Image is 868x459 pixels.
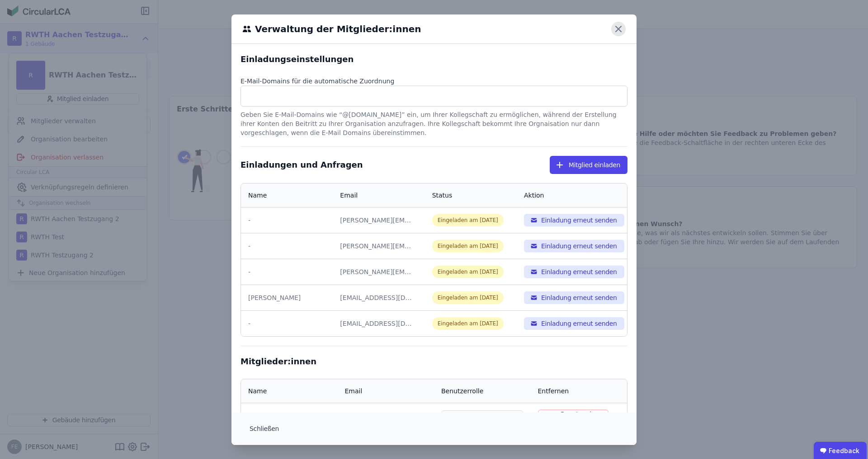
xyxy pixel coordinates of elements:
[241,159,363,171] div: Einladungen und Anfragen
[432,317,504,330] div: Eingeladen am [DATE]
[241,77,627,86] div: E-Mail-Domains für die automatische Zuordnung
[524,291,624,304] button: Einladung erneut senden
[524,191,544,200] div: Aktion
[441,387,483,396] div: Benutzerrolle
[340,267,412,276] div: [PERSON_NAME][EMAIL_ADDRESS][DOMAIN_NAME]
[248,267,325,276] div: -
[432,191,453,200] div: Status
[242,420,286,438] button: Schließen
[248,293,325,302] div: [PERSON_NAME]
[432,214,504,227] div: Eingeladen am [DATE]
[432,240,504,252] div: Eingeladen am [DATE]
[432,266,504,278] div: Eingeladen am [DATE]
[345,387,363,396] div: Email
[524,266,624,278] button: Einladung erneut senden
[340,319,412,328] div: [EMAIL_ADDRESS][DOMAIN_NAME]
[251,22,421,36] h6: Verwaltung der Mitglieder:innen
[241,106,627,137] div: Geben Sie E-Mail-Domains wie “@[DOMAIN_NAME]” ein, um Ihrer Kollegschaft zu ermöglichen, während ...
[340,216,412,225] div: [PERSON_NAME][EMAIL_ADDRESS][DOMAIN_NAME]
[248,216,325,225] div: -
[241,53,627,66] div: Einladungseinstellungen
[248,191,267,200] div: Name
[550,156,627,174] button: Mitglied einladen
[248,242,325,251] div: -
[241,355,627,368] div: Mitglieder:innen
[340,191,358,200] div: Email
[340,242,412,251] div: [PERSON_NAME][EMAIL_ADDRESS][DOMAIN_NAME]
[524,317,624,330] button: Einladung erneut senden
[248,387,267,396] div: Name
[524,214,624,227] button: Einladung erneut senden
[340,293,412,302] div: [EMAIL_ADDRESS][DOMAIN_NAME]
[538,410,609,428] button: Benutzer:in entfernen
[538,387,569,396] div: Entfernen
[248,319,325,328] div: -
[524,240,624,252] button: Einladung erneut senden
[432,291,504,304] div: Eingeladen am [DATE]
